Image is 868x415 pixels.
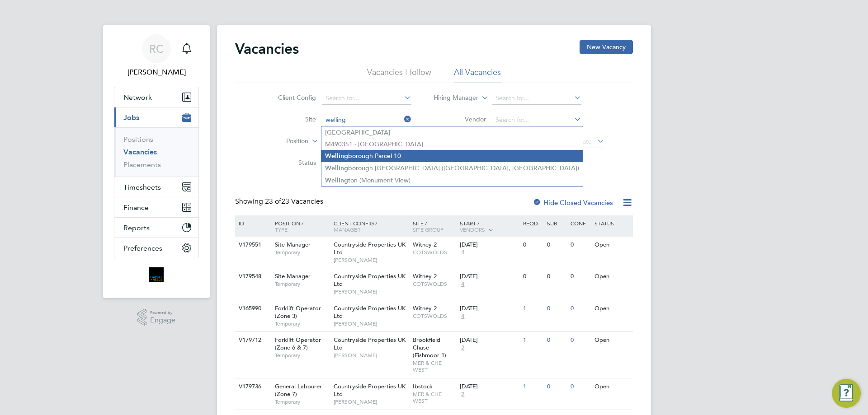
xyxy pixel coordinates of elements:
[568,268,592,285] div: 0
[114,107,198,127] button: Jobs
[460,336,519,344] div: [DATE]
[460,280,466,288] span: 4
[275,241,311,248] span: Site Manager
[114,87,198,107] button: Network
[367,67,431,83] li: Vacancies I follow
[275,336,321,351] span: Forklift Operator (Zone 6 & 7)
[454,67,501,83] li: All Vacancies
[275,320,329,327] span: Temporary
[413,241,437,248] span: Witney 2
[413,249,456,256] span: COTSWOLDS
[592,332,632,349] div: Open
[580,40,633,54] button: New Vacancy
[114,67,199,78] span: Robyn Clarke
[568,215,592,231] div: Conf
[568,300,592,317] div: 0
[103,25,210,298] nav: Main navigation
[460,226,485,233] span: Vendors
[275,226,288,233] span: Type
[235,40,299,58] h2: Vacancies
[545,378,568,395] div: 0
[460,241,519,249] div: [DATE]
[568,378,592,395] div: 0
[545,300,568,317] div: 0
[149,267,164,282] img: bromak-logo-retina.png
[334,226,360,233] span: Manager
[334,304,406,320] span: Countryside Properties UK Ltd
[265,197,281,206] span: 23 of
[592,268,632,285] div: Open
[832,379,861,408] button: Engage Resource Center
[123,224,150,232] span: Reports
[275,304,321,320] span: Forklift Operator (Zone 3)
[413,272,437,280] span: Witney 2
[264,159,316,167] label: Status
[331,215,410,237] div: Client Config /
[150,309,175,317] span: Powered by
[413,359,456,373] span: MER & CHE WEST
[123,113,139,122] span: Jobs
[521,300,544,317] div: 1
[521,332,544,349] div: 1
[334,256,408,264] span: [PERSON_NAME]
[275,382,322,398] span: General Labourer (Zone 7)
[235,197,325,206] div: Showing
[592,237,632,253] div: Open
[236,237,268,253] div: V179551
[410,215,458,237] div: Site /
[545,237,568,253] div: 0
[275,272,311,280] span: Site Manager
[533,198,613,207] label: Hide Closed Vacancies
[334,398,408,406] span: [PERSON_NAME]
[123,183,161,191] span: Timesheets
[559,137,592,145] span: Select date
[275,398,329,406] span: Temporary
[413,226,443,233] span: Site Group
[264,115,316,123] label: Site
[322,114,411,126] input: Search for...
[592,300,632,317] div: Open
[236,215,268,231] div: ID
[236,300,268,317] div: V165990
[321,162,583,174] li: borough [GEOGRAPHIC_DATA] ([GEOGRAPHIC_DATA], [GEOGRAPHIC_DATA])
[321,138,583,150] li: M490351 - [GEOGRAPHIC_DATA]
[114,197,198,217] button: Finance
[123,135,153,144] a: Positions
[275,280,329,288] span: Temporary
[413,382,433,390] span: Ibstock
[568,237,592,253] div: 0
[413,304,437,312] span: Witney 2
[150,317,175,324] span: Engage
[460,273,519,280] div: [DATE]
[334,382,406,398] span: Countryside Properties UK Ltd
[236,378,268,395] div: V179736
[521,237,544,253] div: 0
[236,332,268,349] div: V179712
[413,391,456,405] span: MER & CHE WEST
[521,215,544,231] div: Reqd
[545,332,568,349] div: 0
[114,127,198,177] div: Jobs
[123,203,149,212] span: Finance
[460,391,466,398] span: 2
[592,215,632,231] div: Status
[321,150,583,162] li: borough Parcel 10
[545,268,568,285] div: 0
[334,272,406,288] span: Countryside Properties UK Ltd
[149,43,164,55] span: RC
[521,268,544,285] div: 0
[114,238,198,258] button: Preferences
[264,93,316,102] label: Client Config
[413,280,456,288] span: COTSWOLDS
[114,177,198,197] button: Timesheets
[460,312,466,320] span: 4
[334,288,408,295] span: [PERSON_NAME]
[460,249,466,256] span: 4
[123,244,162,252] span: Preferences
[460,305,519,312] div: [DATE]
[334,241,406,256] span: Countryside Properties UK Ltd
[137,309,176,326] a: Powered byEngage
[123,160,161,169] a: Placements
[592,378,632,395] div: Open
[123,93,152,102] span: Network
